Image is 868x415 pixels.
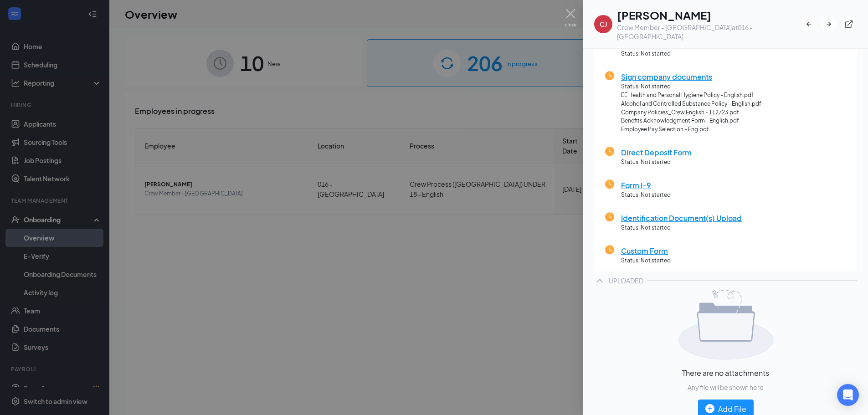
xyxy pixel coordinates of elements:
svg: ExternalLink [844,20,853,29]
span: Status: Not started [621,224,742,232]
span: Any file will be shown here [688,382,764,392]
span: Company Policies_Crew English - 112723.pdf [621,108,761,117]
span: Status: Not started [621,50,671,58]
svg: ArrowRight [824,20,833,29]
span: Form I-9 [621,179,671,191]
span: Sign company documents [621,71,761,82]
span: Status: Not started [621,191,671,200]
span: There are no attachments [682,367,769,379]
span: Status: Not started [621,82,761,91]
span: Direct Deposit Form [621,147,692,158]
div: Crew Member - [GEOGRAPHIC_DATA] at 016 - [GEOGRAPHIC_DATA] [617,23,801,41]
div: UPLOADED [609,276,643,285]
span: Benefits Acknowledgment Form - English.pdf [621,117,761,125]
span: Status: Not started [621,256,671,265]
span: Identification Document(s) Upload [621,212,742,224]
button: ArrowLeftNew [801,16,817,32]
svg: ArrowLeftNew [804,20,813,29]
svg: ChevronUp [594,275,605,286]
span: Custom Form [621,245,671,256]
div: Open Intercom Messenger [837,384,859,406]
span: Status: Not started [621,158,692,167]
button: ArrowRight [821,16,837,32]
span: EE Health and Personal Hygiene Policy - English.pdf [621,91,761,100]
span: Employee Pay Selection - Eng.pdf [621,125,761,134]
h1: [PERSON_NAME] [617,7,801,23]
span: Alcohol and Controlled Substance Policy - English.pdf [621,100,761,108]
button: ExternalLink [841,16,857,32]
div: Add File [705,403,746,415]
div: CJ [600,20,607,29]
